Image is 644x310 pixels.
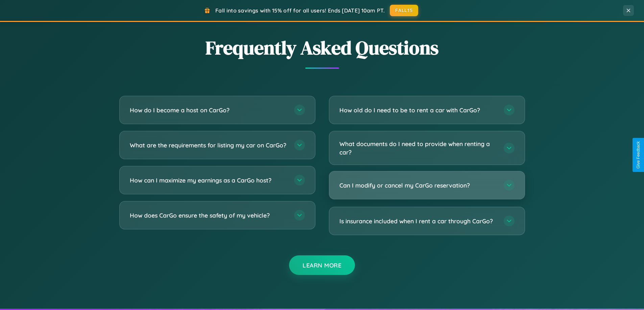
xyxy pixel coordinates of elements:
button: Learn More [289,255,355,275]
div: Give Feedback [636,141,641,169]
button: FALL15 [390,5,418,16]
h3: Can I modify or cancel my CarGo reservation? [339,181,497,190]
h2: Frequently Asked Questions [119,35,525,61]
span: Fall into savings with 15% off for all users! Ends [DATE] 10am PT. [215,7,385,14]
h3: How can I maximize my earnings as a CarGo host? [130,176,287,185]
h3: Is insurance included when I rent a car through CarGo? [339,217,497,225]
h3: How does CarGo ensure the safety of my vehicle? [130,211,287,220]
h3: What documents do I need to provide when renting a car? [339,140,497,156]
h3: How do I become a host on CarGo? [130,106,287,114]
h3: What are the requirements for listing my car on CarGo? [130,141,287,149]
h3: How old do I need to be to rent a car with CarGo? [339,106,497,114]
